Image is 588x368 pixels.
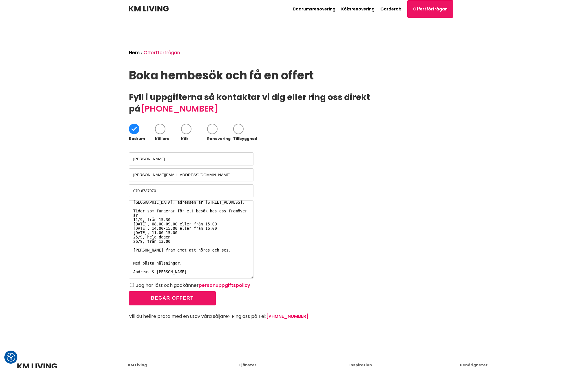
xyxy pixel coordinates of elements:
[239,363,349,367] div: Tjänster
[140,103,218,114] a: [PHONE_NUMBER]
[129,314,459,319] div: Vill du hellre prata med en utav våra säljare? Ring oss på Tel:
[136,282,250,289] label: Jag har läst och godkänner
[407,0,453,18] a: Offertförfrågan
[129,168,253,181] input: E-post
[207,137,233,141] div: Renovering
[129,49,140,56] a: Hem
[380,6,401,12] a: Garderob
[155,137,181,141] div: Källare
[129,184,253,197] input: Telefon
[129,152,253,165] input: Namn
[349,363,460,367] div: Inspiration
[129,6,169,12] img: KM Living
[460,363,571,367] div: Behörigheter
[266,313,308,320] a: [PHONE_NUMBER]
[7,353,15,362] button: Samtyckesinställningar
[129,69,459,82] h1: Boka hembesök och få en offert
[128,363,239,367] div: KM Living
[129,91,459,114] h2: Fyll i uppgifterna så kontaktar vi dig eller ring oss direkt på
[141,50,144,55] li: ›
[181,137,207,141] div: Kök
[199,282,250,289] a: personuppgiftspolicy
[7,353,15,362] img: Revisit consent button
[129,291,216,305] button: Begär offert
[144,50,181,55] li: Offertförfrågan
[233,137,259,141] div: Tillbyggnad
[341,6,375,12] a: Köksrenovering
[293,6,335,12] a: Badrumsrenovering
[129,137,155,141] div: Badrum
